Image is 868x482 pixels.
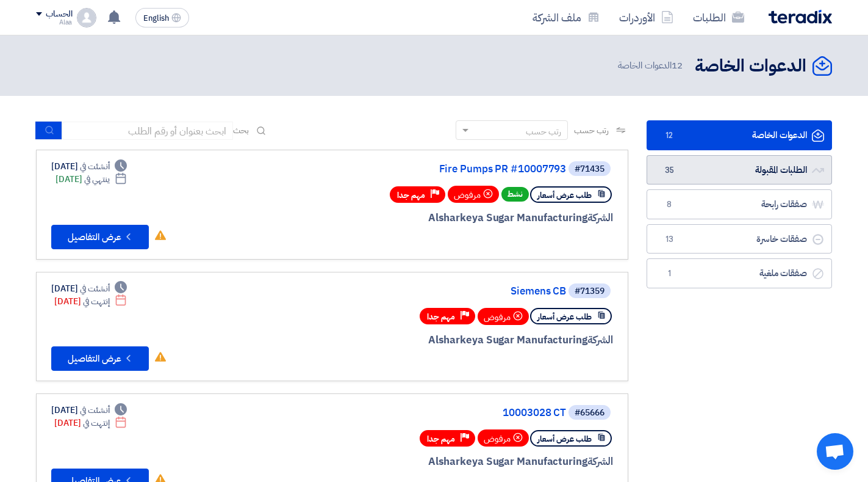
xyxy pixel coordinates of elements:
h2: الدعوات الخاصة [695,54,806,78]
div: Alaa [36,19,72,26]
span: نشط [501,187,529,202]
span: إنتهت في [83,417,109,429]
div: [DATE] [54,417,127,429]
span: الشركة [587,332,614,348]
div: [DATE] [51,404,127,417]
span: مهم جدا [427,311,455,323]
input: ابحث بعنوان أو رقم الطلب [62,122,233,140]
div: رتب حسب [526,125,561,138]
span: مهم جدا [397,189,425,201]
a: الطلبات [683,3,754,32]
span: بحث [233,124,249,137]
span: ينتهي في [84,173,109,186]
span: الدعوات الخاصة [618,59,685,73]
span: 13 [662,233,676,246]
span: طلب عرض أسعار [537,189,592,201]
span: أنشئت في [80,282,109,295]
div: Alsharkeya Sugar Manufacturing [320,454,613,470]
a: Fire Pumps PR #10007793 [322,164,566,175]
span: 8 [662,199,676,211]
img: profile_test.png [77,8,96,27]
span: أنشئت في [80,160,109,173]
span: أنشئت في [80,404,109,417]
a: صفقات رابحة8 [647,189,832,219]
div: [DATE] [54,295,127,308]
a: الطلبات المقبولة35 [647,155,832,185]
div: #65666 [575,409,604,417]
div: #71359 [575,287,604,296]
div: Open chat [817,433,853,470]
span: 1 [662,268,676,280]
div: مرفوض [478,308,529,325]
span: 12 [672,59,683,72]
div: Alsharkeya Sugar Manufacturing [320,332,613,348]
button: English [135,8,189,27]
button: عرض التفاصيل [51,225,149,249]
span: الشركة [587,210,614,225]
div: [DATE] [51,282,127,295]
div: مرفوض [478,429,529,447]
button: عرض التفاصيل [51,346,149,371]
img: Teradix logo [769,10,832,24]
span: إنتهت في [83,295,109,308]
a: الأوردرات [609,3,683,32]
a: صفقات خاسرة13 [647,224,832,254]
span: طلب عرض أسعار [537,433,592,445]
span: رتب حسب [574,124,609,137]
a: الدعوات الخاصة12 [647,120,832,150]
a: ملف الشركة [523,3,609,32]
div: مرفوض [448,186,499,203]
span: 12 [662,130,676,142]
div: [DATE] [56,173,127,186]
span: English [143,14,169,23]
a: Siemens CB [322,286,566,297]
a: 10003028 CT [322,407,566,418]
div: الحساب [46,9,72,20]
span: طلب عرض أسعار [537,311,592,323]
div: [DATE] [51,160,127,173]
a: صفقات ملغية1 [647,258,832,288]
span: 35 [662,164,676,177]
div: Alsharkeya Sugar Manufacturing [320,210,613,226]
span: الشركة [587,454,614,469]
span: مهم جدا [427,433,455,445]
div: #71435 [575,165,604,173]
